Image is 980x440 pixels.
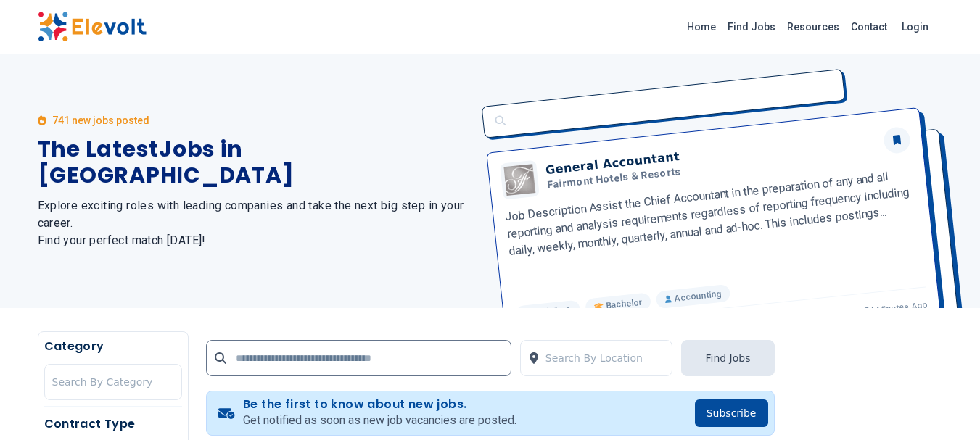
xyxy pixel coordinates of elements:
h5: Category [44,338,182,355]
iframe: Chat Widget [907,370,980,440]
img: Elevolt [38,12,147,42]
p: 741 new jobs posted [52,113,149,128]
a: Resources [781,15,845,38]
a: Login [893,12,937,41]
h4: Be the first to know about new jobs. [243,397,516,412]
p: Get notified as soon as new job vacancies are posted. [243,412,516,429]
button: Subscribe [695,399,768,427]
button: Find Jobs [681,340,774,376]
a: Contact [845,15,893,38]
a: Home [681,15,722,38]
h2: Explore exciting roles with leading companies and take the next big step in your career. Find you... [38,197,473,249]
a: Find Jobs [722,15,781,38]
h1: The Latest Jobs in [GEOGRAPHIC_DATA] [38,136,473,188]
h5: Contract Type [44,415,182,433]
